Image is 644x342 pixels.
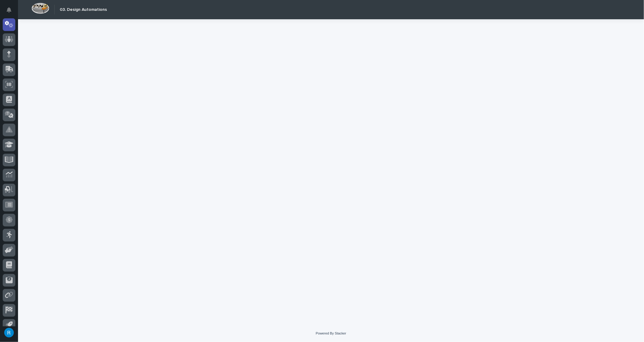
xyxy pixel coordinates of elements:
[316,331,346,335] a: Powered By Stacker
[32,3,49,14] img: Workspace Logo
[3,4,15,16] button: Notifications
[8,7,15,17] div: Notifications
[60,7,107,12] h2: 03. Design Automations
[3,326,15,339] button: users-avatar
